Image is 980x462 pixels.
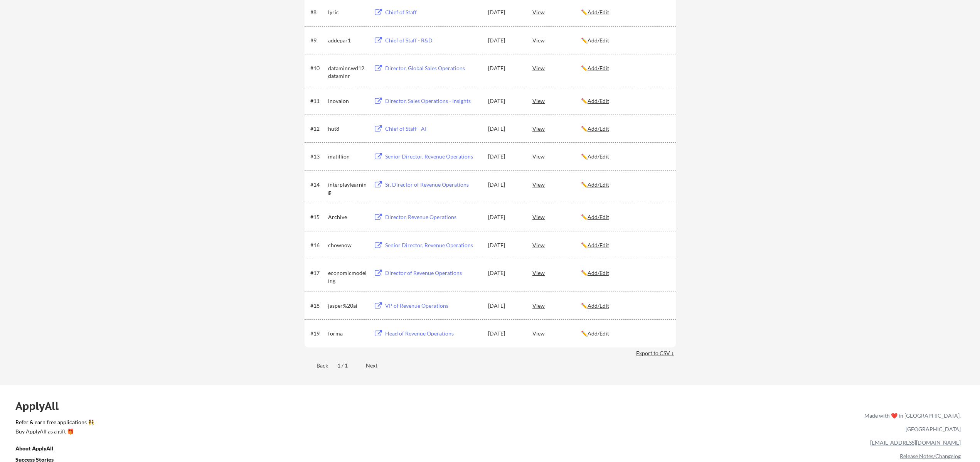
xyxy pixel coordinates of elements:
div: [DATE] [488,8,522,16]
div: 1 / 1 [337,362,357,369]
u: Add/Edit [588,242,609,248]
div: Chief of Staff - AI [385,125,481,133]
div: #8 [310,8,325,16]
div: matillion [328,153,367,160]
div: economicmodeling [328,269,367,284]
div: lyric [328,8,367,16]
div: Senior Director, Revenue Operations [385,241,481,249]
div: ✏️ [581,269,669,277]
a: Refer & earn free applications 👯‍♀️ [15,420,703,428]
div: ✏️ [581,213,669,221]
div: jasper%20ai [328,302,367,310]
div: Head of Revenue Operations [385,330,481,337]
div: ✏️ [581,302,669,310]
div: #13 [310,153,325,160]
div: Chief of Staff [385,8,481,16]
div: #14 [310,181,325,189]
div: #15 [310,213,325,221]
div: Director, Revenue Operations [385,213,481,221]
div: Director, Global Sales Operations [385,64,481,72]
div: View [532,149,581,163]
div: Director, Sales Operations - Insights [385,97,481,105]
div: forma [328,330,367,337]
div: VP of Revenue Operations [385,302,481,310]
div: [DATE] [488,302,522,310]
div: Buy ApplyAll as a gift 🎁 [15,429,93,434]
div: chownow [328,241,367,249]
div: #11 [310,97,325,105]
div: Made with ❤️ in [GEOGRAPHIC_DATA], [GEOGRAPHIC_DATA] [861,409,961,436]
div: dataminr.wd12.dataminr [328,64,367,79]
a: [EMAIL_ADDRESS][DOMAIN_NAME] [870,439,961,446]
div: Next [366,362,386,369]
u: About ApplyAll [15,445,53,452]
u: Add/Edit [588,214,609,220]
div: View [532,94,581,108]
div: Chief of Staff - R&D [385,37,481,44]
div: Director of Revenue Operations [385,269,481,277]
div: Sr. Director of Revenue Operations [385,181,481,189]
div: ✏️ [581,241,669,249]
u: Add/Edit [588,330,609,337]
div: interplaylearning [328,181,367,196]
div: [DATE] [488,97,522,105]
div: ✏️ [581,125,669,133]
div: View [532,177,581,191]
div: inovalon [328,97,367,105]
u: Add/Edit [588,125,609,132]
div: View [532,121,581,135]
a: About ApplyAll [15,445,64,454]
div: #9 [310,37,325,44]
u: Add/Edit [588,181,609,188]
div: View [532,33,581,47]
div: ✏️ [581,37,669,44]
a: Release Notes/Changelog [900,453,961,459]
div: #12 [310,125,325,133]
div: #19 [310,330,325,337]
div: Back [305,362,328,369]
div: [DATE] [488,125,522,133]
div: Archive [328,213,367,221]
div: View [532,238,581,252]
div: #17 [310,269,325,277]
div: ✏️ [581,97,669,105]
u: Add/Edit [588,65,609,71]
div: ✏️ [581,330,669,337]
div: ✏️ [581,64,669,72]
div: hut8 [328,125,367,133]
div: [DATE] [488,269,522,277]
div: [DATE] [488,64,522,72]
u: Add/Edit [588,37,609,44]
u: Add/Edit [588,270,609,276]
u: Add/Edit [588,98,609,104]
div: View [532,266,581,280]
u: Add/Edit [588,302,609,309]
u: Add/Edit [588,9,609,15]
div: ✏️ [581,153,669,160]
div: ApplyAll [15,400,67,413]
div: [DATE] [488,241,522,249]
div: View [532,210,581,224]
div: [DATE] [488,181,522,189]
a: Buy ApplyAll as a gift 🎁 [15,428,93,437]
div: #10 [310,64,325,72]
div: [DATE] [488,213,522,221]
div: View [532,5,581,19]
div: View [532,326,581,340]
div: #16 [310,241,325,249]
div: [DATE] [488,37,522,44]
div: ✏️ [581,8,669,16]
div: addepar1 [328,37,367,44]
div: Export to CSV ↓ [636,349,676,357]
div: View [532,298,581,312]
div: ✏️ [581,181,669,189]
div: [DATE] [488,330,522,337]
div: View [532,61,581,75]
div: [DATE] [488,153,522,160]
u: Add/Edit [588,153,609,160]
div: #18 [310,302,325,310]
div: Senior Director, Revenue Operations [385,153,481,160]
